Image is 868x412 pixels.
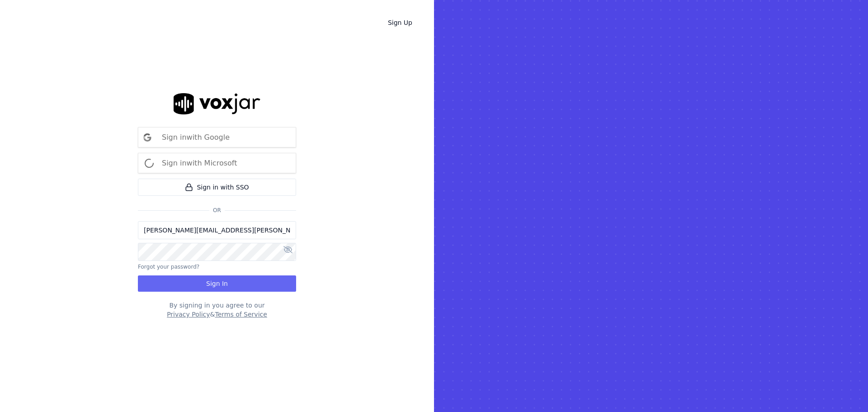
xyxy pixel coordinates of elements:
button: Terms of Service [215,310,267,319]
p: Sign in with Microsoft [162,158,237,169]
button: Forgot your password? [138,263,199,270]
a: Sign in with SSO [138,179,296,196]
button: Sign inwith Google [138,127,296,147]
img: logo [174,93,260,114]
p: Sign in with Google [162,132,230,143]
input: Email [138,221,296,239]
button: Privacy Policy [167,310,210,319]
span: Or [209,207,225,214]
img: google Sign in button [138,128,156,147]
a: Sign Up [381,14,420,31]
div: By signing in you agree to our & [138,301,296,319]
button: Sign inwith Microsoft [138,153,296,173]
button: Sign In [138,275,296,292]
